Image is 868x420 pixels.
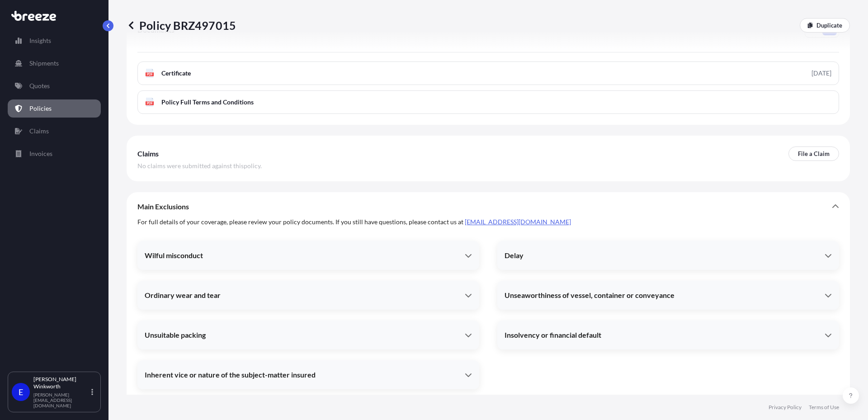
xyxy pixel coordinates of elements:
p: File a Claim [798,149,830,158]
span: Certificate [161,69,191,78]
a: Terms of Use [809,404,839,411]
div: Delay [497,245,839,266]
a: File a Claim [788,146,839,161]
p: Invoices [29,149,52,158]
a: Claims [8,122,101,140]
div: Wilful misconduct [137,245,479,266]
span: Claims [137,149,159,158]
span: Policy Full Terms and Conditions [161,98,254,107]
div: [DATE] [811,69,831,78]
text: PDF [147,102,153,105]
p: Insights [29,36,51,45]
p: Policy BRZ497015 [127,18,236,33]
text: PDF [147,73,153,76]
a: Duplicate [800,18,850,33]
span: Inherent vice or nature of the subject-matter insured [145,370,316,379]
p: [PERSON_NAME][EMAIL_ADDRESS][DOMAIN_NAME] [33,392,90,408]
span: Unseaworthiness of vessel, container or conveyance [505,291,675,300]
span: Insolvency or financial default [505,330,601,340]
div: Unsuitable packing [137,324,479,346]
a: Invoices [8,145,101,163]
a: Quotes [8,77,101,95]
div: Insolvency or financial default [497,324,839,346]
a: Shipments [8,54,101,72]
p: Claims [29,127,49,136]
div: Inherent vice or nature of the subject-matter insured [137,364,479,386]
a: Privacy Policy [769,404,802,411]
a: Insights [8,32,101,50]
p: Duplicate [816,21,842,30]
span: E [19,387,23,396]
span: Ordinary wear and tear [145,291,221,300]
a: Policies [8,99,101,118]
p: Policies [29,104,52,113]
a: [EMAIL_ADDRESS][DOMAIN_NAME] [465,218,571,226]
div: Unseaworthiness of vessel, container or conveyance [497,284,839,306]
p: Shipments [29,59,59,68]
p: Quotes [29,81,50,90]
span: No claims were submitted against this policy . [137,161,262,170]
a: PDFPolicy Full Terms and Conditions [137,90,839,114]
span: Unsuitable packing [145,330,206,340]
div: Main Exclusions [137,196,839,217]
span: Main Exclusions [137,202,189,211]
span: For full details of your coverage, please review your policy documents. If you still have questio... [137,217,839,227]
span: Delay [505,251,524,260]
span: Wilful misconduct [145,251,203,260]
p: [PERSON_NAME] Winkworth [33,376,90,390]
a: PDFCertificate[DATE] [137,61,839,85]
div: Ordinary wear and tear [137,284,479,306]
